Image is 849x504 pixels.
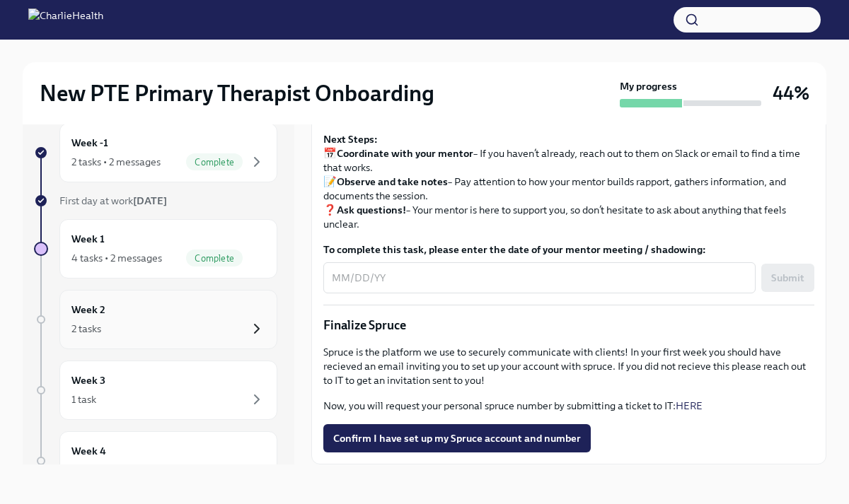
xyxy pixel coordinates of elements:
p: Finalize Spruce [323,317,814,334]
label: To complete this task, please enter the date of your mentor meeting / shadowing: [323,242,814,257]
h6: Week 4 [71,443,106,459]
h6: Week 2 [71,302,105,317]
h6: Week -1 [71,135,108,151]
a: First day at work[DATE] [34,194,277,208]
p: Spruce is the platform we use to securely communicate with clients! In your first week you should... [323,345,814,387]
div: 1 task [71,392,96,406]
a: HERE [676,399,703,412]
div: 4 tasks • 2 messages [71,251,162,265]
h3: 44% [773,81,809,106]
img: CharlieHealth [28,8,103,31]
strong: Observe and take notes [337,175,448,188]
p: Now, you will request your personal spruce number by submitting a ticket to IT: [323,399,814,413]
div: 2 tasks • 2 messages [71,155,161,169]
div: 1 task [71,463,96,477]
strong: My progress [620,79,677,93]
a: Week -12 tasks • 2 messagesComplete [34,123,277,182]
h6: Week 1 [71,231,105,247]
p: 📅 – If you haven’t already, reach out to them on Slack or email to find a time that works. 📝 – Pa... [323,132,814,231]
h6: Week 3 [71,373,105,388]
button: Confirm I have set up my Spruce account and number [323,424,591,452]
a: Week 14 tasks • 2 messagesComplete [34,219,277,279]
a: Week 31 task [34,361,277,420]
span: First day at work [59,194,167,207]
span: Complete [186,253,243,264]
strong: Ask questions! [337,204,406,216]
span: Complete [186,157,243,168]
div: 2 tasks [71,322,101,336]
a: Week 22 tasks [34,290,277,349]
strong: Next Steps: [323,133,378,146]
h2: New PTE Primary Therapist Onboarding [40,79,434,107]
strong: [DATE] [133,194,167,207]
a: Week 41 task [34,431,277,491]
strong: Coordinate with your mentor [337,147,473,160]
span: Confirm I have set up my Spruce account and number [333,431,581,445]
